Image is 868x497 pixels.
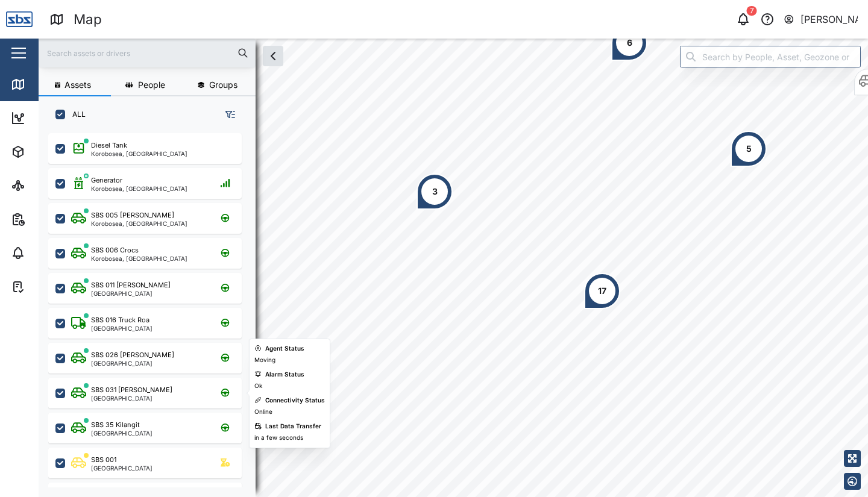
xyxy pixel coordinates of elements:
div: [GEOGRAPHIC_DATA] [91,465,153,471]
div: 7 [747,6,757,16]
img: Main Logo [6,6,33,33]
div: Map [74,9,102,30]
div: 17 [598,284,606,298]
span: Groups [209,81,237,89]
div: 6 [627,36,632,49]
div: SBS 031 [PERSON_NAME] [91,385,172,395]
div: SBS 011 [PERSON_NAME] [91,280,171,290]
input: Search by People, Asset, Geozone or Place [680,46,861,67]
div: SBS 006 Crocs [91,245,139,255]
div: Korobosea, [GEOGRAPHIC_DATA] [91,151,187,157]
div: Map marker [417,173,453,210]
div: Map marker [584,273,620,309]
div: Map marker [731,131,767,167]
div: SBS 005 [PERSON_NAME] [91,210,174,220]
button: [PERSON_NAME] [783,11,858,28]
div: [GEOGRAPHIC_DATA] [91,395,172,401]
div: 3 [432,185,438,198]
div: Generator [91,175,122,186]
div: [GEOGRAPHIC_DATA] [91,325,153,331]
div: [PERSON_NAME] [800,12,858,27]
div: [GEOGRAPHIC_DATA] [91,360,174,366]
div: [GEOGRAPHIC_DATA] [91,290,171,296]
canvas: Map [39,39,868,497]
label: ALL [65,110,86,119]
div: Diesel Tank [91,140,127,151]
div: SBS 026 [PERSON_NAME] [91,350,174,360]
div: Dashboard [31,111,86,125]
div: Reports [31,213,72,226]
div: Map [31,78,58,91]
div: Tasks [31,280,64,293]
div: Map marker [611,25,647,61]
div: Korobosea, [GEOGRAPHIC_DATA] [91,255,187,261]
div: grid [48,129,255,487]
div: Agent Status [265,344,304,354]
input: Search assets or drivers [46,44,248,62]
div: Korobosea, [GEOGRAPHIC_DATA] [91,220,187,227]
div: Alarm Status [265,370,304,380]
span: Assets [64,81,91,89]
div: SBS 35 Kilangit [91,420,140,430]
div: Assets [31,145,69,158]
div: Moving [254,355,275,365]
div: SBS 016 Truck Roa [91,315,149,325]
span: People [138,81,165,89]
div: Korobosea, [GEOGRAPHIC_DATA] [91,186,187,192]
div: Sites [31,179,60,192]
div: 5 [746,142,752,155]
div: Alarms [31,246,69,260]
div: [GEOGRAPHIC_DATA] [91,430,153,436]
div: SBS 001 [91,455,116,465]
